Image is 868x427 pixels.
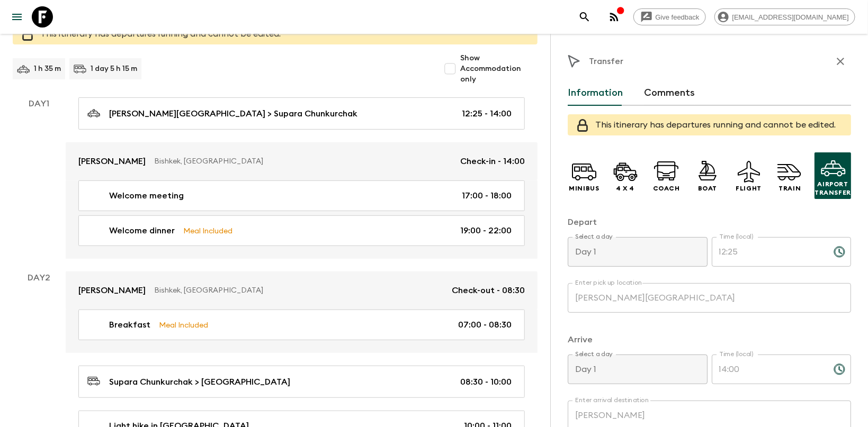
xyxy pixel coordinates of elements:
p: 4 x 4 [616,184,634,193]
a: [PERSON_NAME][GEOGRAPHIC_DATA] > Supara Chunkurchak12:25 - 14:00 [78,97,525,130]
p: Welcome dinner [109,224,175,237]
p: Arrive [568,333,851,346]
p: 07:00 - 08:30 [458,319,512,331]
p: 12:25 - 14:00 [462,107,512,120]
p: Day 1 [13,97,66,110]
button: search adventures [574,6,595,28]
p: Flight [736,184,762,193]
p: 19:00 - 22:00 [460,224,512,237]
label: Enter arrival destination [575,396,649,405]
label: Time (local) [719,232,754,241]
span: [EMAIL_ADDRESS][DOMAIN_NAME] [727,13,855,21]
a: Supara Chunkurchak > [GEOGRAPHIC_DATA]08:30 - 10:00 [78,366,525,398]
p: 1 day 5 h 15 m [91,63,137,74]
div: [EMAIL_ADDRESS][DOMAIN_NAME] [714,8,855,25]
p: [PERSON_NAME] [78,284,146,297]
p: Boat [698,184,717,193]
p: Depart [568,216,851,229]
p: Airport Transfer [815,180,851,197]
input: hh:mm [712,237,825,267]
span: This itinerary has departures running and cannot be edited. [595,121,836,129]
p: Bishkek, [GEOGRAPHIC_DATA] [154,156,452,167]
p: [PERSON_NAME][GEOGRAPHIC_DATA] > Supara Chunkurchak [109,107,357,120]
p: 1 h 35 m [34,63,61,74]
label: Time (local) [719,350,754,359]
p: Day 2 [13,271,66,284]
p: Meal Included [159,319,208,331]
button: menu [6,6,28,28]
p: Supara Chunkurchak > [GEOGRAPHIC_DATA] [109,376,290,388]
a: Give feedback [633,8,706,25]
input: hh:mm [712,355,825,384]
a: BreakfastMeal Included07:00 - 08:30 [78,310,525,340]
label: Select a day [575,232,613,241]
p: Coach [653,184,680,193]
span: This itinerary has departures running and cannot be edited. [40,30,281,38]
p: Minibus [569,184,599,193]
a: Welcome meeting17:00 - 18:00 [78,180,525,211]
span: Show Accommodation only [461,53,538,85]
p: Transfer [589,55,623,68]
p: Train [778,184,801,193]
p: [PERSON_NAME] [78,155,146,168]
label: Enter pick up location [575,278,642,287]
button: Information [568,80,623,106]
a: [PERSON_NAME]Bishkek, [GEOGRAPHIC_DATA]Check-in - 14:00 [66,142,538,180]
a: [PERSON_NAME]Bishkek, [GEOGRAPHIC_DATA]Check-out - 08:30 [66,271,538,310]
p: Bishkek, [GEOGRAPHIC_DATA] [154,285,443,296]
button: Comments [644,80,695,106]
label: Select a day [575,350,613,359]
a: Welcome dinnerMeal Included19:00 - 22:00 [78,215,525,246]
span: Give feedback [650,13,705,21]
p: Check-in - 14:00 [460,155,525,168]
p: 08:30 - 10:00 [460,376,512,388]
p: Welcome meeting [109,189,184,202]
p: Breakfast [109,319,150,331]
p: Meal Included [183,225,232,237]
p: Check-out - 08:30 [452,284,525,297]
p: 17:00 - 18:00 [462,189,512,202]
